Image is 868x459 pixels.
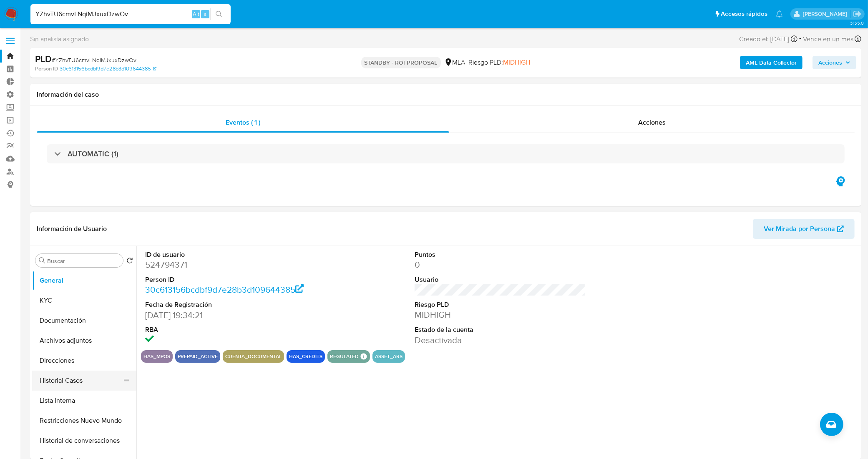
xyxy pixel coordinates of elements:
span: # YZhvTU6cmvLNqiMJxuxDzwOv [52,56,136,64]
span: Riesgo PLD: [469,58,531,67]
h1: Información de Usuario [37,225,107,233]
button: KYC [32,291,136,311]
button: Ver Mirada por Persona [753,219,855,239]
a: 30c613156bcdbf9d7e28b3d109644385 [145,283,304,296]
button: regulated [330,355,359,358]
span: Alt [193,10,199,18]
button: Historial de conversaciones [32,431,136,451]
dd: Desactivada [415,334,586,346]
dt: RBA [145,325,317,334]
span: s [204,10,206,18]
dd: [DATE] 19:34:21 [145,309,317,321]
dt: Riesgo PLD [415,300,586,309]
button: Historial Casos [32,371,130,391]
button: has_credits [289,355,322,358]
span: Acciones [818,56,842,69]
a: Notificaciones [776,10,783,18]
button: AML Data Collector [740,56,803,69]
dt: Person ID [145,275,317,284]
h1: Información del caso [37,90,855,99]
span: Vence en un mes [803,35,853,44]
button: Buscar [39,257,45,264]
dd: 524794371 [145,259,317,271]
h3: AUTOMATIC (1) [68,149,118,158]
div: Creado el: [DATE] [739,33,798,45]
span: Accesos rápidos [721,10,767,18]
button: Volver al orden por defecto [126,257,133,266]
button: Restricciones Nuevo Mundo [32,411,136,431]
a: 30c613156bcdbf9d7e28b3d109644385 [60,65,156,73]
a: Salir [853,10,862,18]
dt: Fecha de Registración [145,300,317,309]
button: Archivos adjuntos [32,331,136,351]
span: Ver Mirada por Persona [764,219,835,239]
input: Buscar [47,257,120,265]
span: MIDHIGH [503,58,531,67]
dd: 0 [415,259,586,271]
div: MLA [444,58,465,67]
button: Acciones [813,56,856,69]
dt: Estado de la cuenta [415,325,586,334]
button: has_mpos [143,355,170,358]
b: Person ID [35,65,58,73]
div: AUTOMATIC (1) [47,144,845,163]
button: prepaid_active [178,355,218,358]
b: PLD [35,52,52,65]
button: General [32,271,136,291]
button: Direcciones [32,351,136,371]
span: - [799,33,801,45]
p: leandro.caroprese@mercadolibre.com [803,10,850,18]
dd: MIDHIGH [415,309,586,321]
dt: Usuario [415,275,586,284]
span: Sin analista asignado [30,35,89,44]
button: asset_ars [375,355,403,358]
dt: Puntos [415,250,586,259]
button: search-icon [210,8,227,20]
span: Acciones [638,118,666,127]
button: Documentación [32,311,136,331]
p: STANDBY - ROI PROPOSAL [361,57,441,68]
button: cuenta_documental [225,355,282,358]
button: Lista Interna [32,391,136,411]
b: AML Data Collector [746,56,797,69]
dt: ID de usuario [145,250,317,259]
span: Eventos ( 1 ) [226,118,260,127]
input: Buscar usuario o caso... [30,9,231,20]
